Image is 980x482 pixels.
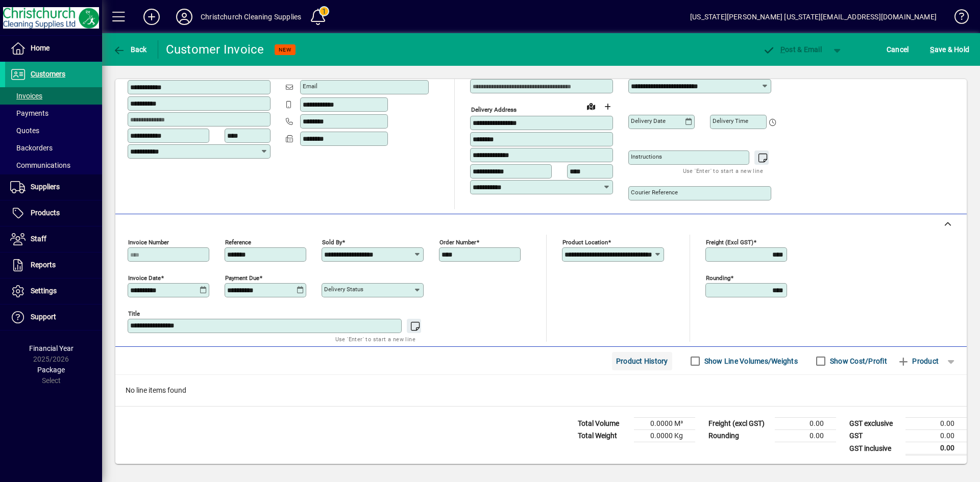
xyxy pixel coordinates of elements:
a: Quotes [5,122,102,139]
span: Products [31,209,60,217]
mat-label: Delivery date [631,117,666,124]
a: Reports [5,252,102,278]
span: Backorders [10,144,53,152]
td: 0.00 [905,430,967,442]
td: GST [844,430,905,442]
span: S [930,45,934,54]
span: Back [113,45,147,54]
a: Support [5,305,102,330]
span: NEW [279,46,291,53]
mat-label: Title [128,310,140,317]
mat-label: Email [303,83,317,90]
mat-label: Invoice date [128,274,161,282]
button: Profile [168,8,201,26]
span: Product [897,353,939,369]
span: Package [37,366,65,374]
span: ave & Hold [930,41,969,58]
td: GST inclusive [844,442,905,455]
mat-label: Invoice number [128,239,169,246]
span: Suppliers [31,183,60,191]
a: Knowledge Base [947,2,967,35]
button: Save & Hold [927,40,972,59]
a: Suppliers [5,174,102,200]
a: Payments [5,105,102,122]
td: 0.0000 M³ [634,418,695,430]
button: Product [892,352,944,370]
mat-label: Order number [439,239,476,246]
a: Home [5,36,102,61]
td: GST exclusive [844,418,905,430]
a: View on map [583,98,599,114]
div: Customer Invoice [166,41,264,58]
mat-label: Payment due [225,274,259,282]
span: Home [31,44,50,52]
mat-label: Delivery status [324,286,363,293]
span: Staff [31,235,46,243]
button: Post & Email [757,40,827,59]
span: Reports [31,261,56,269]
label: Show Line Volumes/Weights [702,356,798,366]
td: 0.00 [905,418,967,430]
span: P [780,45,785,54]
span: Financial Year [29,344,73,352]
span: Settings [31,287,57,295]
td: Total Weight [573,430,634,442]
span: Payments [10,109,48,117]
button: Product History [612,352,672,370]
td: Total Volume [573,418,634,430]
td: 0.00 [775,430,836,442]
div: Christchurch Cleaning Supplies [201,9,301,25]
span: Cancel [887,41,909,58]
app-page-header-button: Back [102,40,158,59]
label: Show Cost/Profit [828,356,887,366]
a: Products [5,200,102,226]
mat-label: Freight (excl GST) [706,239,753,246]
span: Quotes [10,126,39,135]
mat-label: Instructions [631,153,662,160]
td: Rounding [703,430,775,442]
span: ost & Email [763,45,822,54]
span: Invoices [10,92,42,100]
button: Choose address [599,98,616,115]
span: Product History [616,353,668,369]
span: Customers [31,70,65,78]
div: No line items found [115,375,967,406]
td: 0.00 [775,418,836,430]
a: Backorders [5,139,102,157]
a: Staff [5,226,102,252]
td: 0.00 [905,442,967,455]
button: Copy to Delivery address [257,63,273,79]
td: 0.0000 Kg [634,430,695,442]
a: Settings [5,278,102,304]
mat-label: Product location [562,239,608,246]
mat-label: Courier Reference [631,189,678,196]
mat-hint: Use 'Enter' to start a new line [335,333,415,345]
mat-label: Reference [225,239,251,246]
mat-label: Sold by [322,239,342,246]
button: Add [135,8,168,26]
button: Cancel [884,40,912,59]
button: Back [110,40,150,59]
a: Communications [5,157,102,174]
div: [US_STATE][PERSON_NAME] [US_STATE][EMAIL_ADDRESS][DOMAIN_NAME] [690,9,937,25]
span: Support [31,313,56,321]
a: Invoices [5,87,102,105]
td: Freight (excl GST) [703,418,775,430]
mat-hint: Use 'Enter' to start a new line [683,165,763,176]
mat-label: Delivery time [713,117,748,124]
span: Communications [10,161,70,169]
mat-label: Rounding [706,274,730,282]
